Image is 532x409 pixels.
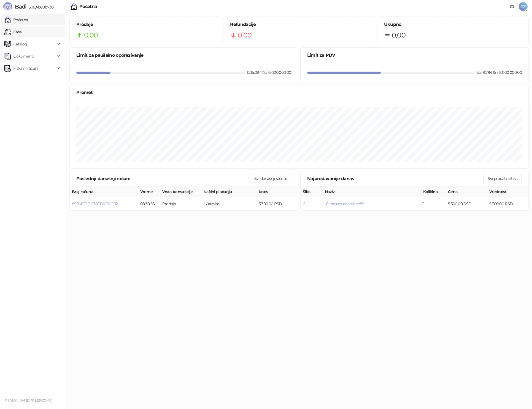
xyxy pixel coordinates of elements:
div: Početna [79,4,97,9]
h5: Ukupno [384,21,522,28]
span: 0,00 [204,201,222,207]
div: 3.519.784,15 / 8.000.000,00 [476,69,523,75]
button: 6 [303,201,305,206]
h5: Refundacije [230,21,368,28]
span: 0,00 [392,30,406,40]
th: Načini plaćanja [201,186,256,197]
h5: Prodaje [76,21,214,28]
th: Iznos [256,186,298,197]
img: Logo [3,2,12,11]
a: Dokumentacija [508,2,517,11]
span: RŽ [519,2,528,11]
th: Šifra [301,186,323,197]
div: Limit za PDV [307,52,522,59]
span: Dokumenti [13,51,34,62]
td: Prodaja [160,197,201,211]
th: Naziv [323,186,421,197]
th: Vreme [138,186,160,197]
div: Promet [76,89,522,96]
div: Najprodavanije danas [307,175,484,182]
td: 08:30:56 [138,197,160,211]
th: Cena [446,186,487,197]
span: Badi [15,3,26,10]
td: 5.300,00 RSD [256,197,298,211]
td: 1 [421,197,446,211]
span: 0,00 [84,30,98,40]
td: 5.300,00 RSD [446,197,487,211]
span: 3.11.0-b80b730 [26,5,53,10]
div: Limit za paušalno oporezivanje [76,52,291,59]
button: 897KEJ2F-C38FDVO0-102 [72,201,118,206]
th: Vrsta transakcije [160,186,201,197]
button: "Čitanjem do više reči" [325,201,364,206]
span: 0,00 [238,30,252,40]
div: Poslednji današnji računi [76,175,250,182]
span: Katalog [13,39,27,50]
button: Svi prodati artikli [483,174,522,183]
button: Svi današnji računi [250,174,291,183]
td: 5.300,00 RSD [487,197,528,211]
th: Broj računa [70,186,138,197]
div: 1.215.094,12 / 6.000.000,00 [246,69,292,75]
a: Početna [4,14,28,25]
small: [PERSON_NAME] PR LESKOVAC [4,399,51,402]
span: Fiskalni računi [13,63,38,74]
a: Kasa [4,26,21,37]
th: Količina [421,186,446,197]
th: Vrednost [487,186,528,197]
